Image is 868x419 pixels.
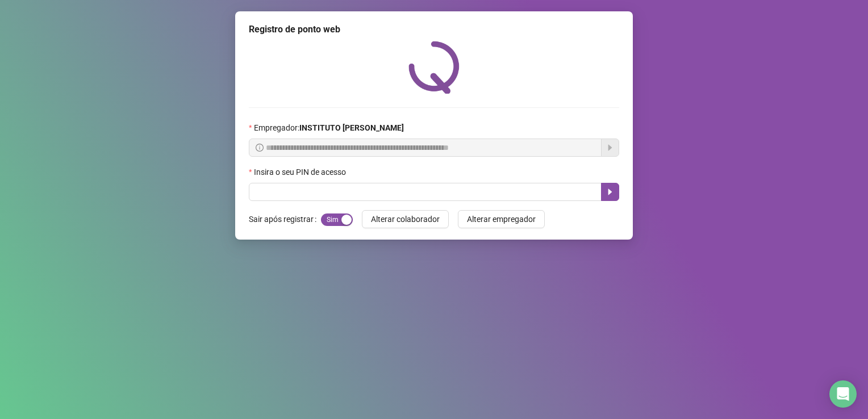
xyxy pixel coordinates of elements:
img: QRPoint [408,41,460,94]
div: Registro de ponto web [249,23,619,36]
label: Sair após registrar [249,210,321,228]
label: Insira o seu PIN de acesso [249,166,353,178]
span: Alterar colaborador [371,213,440,225]
span: info-circle [256,144,264,152]
span: Alterar empregador [467,213,536,225]
button: Alterar empregador [458,210,545,228]
strong: INSTITUTO [PERSON_NAME] [299,123,404,132]
button: Alterar colaborador [362,210,449,228]
span: caret-right [606,187,615,196]
span: Empregador : [254,121,404,134]
div: Open Intercom Messenger [829,380,857,408]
